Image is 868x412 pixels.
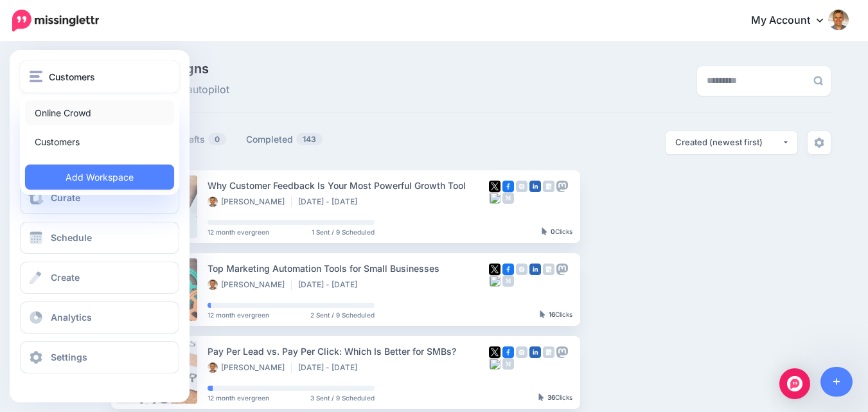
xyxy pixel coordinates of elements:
[25,129,174,154] a: Customers
[543,264,554,275] img: google_business-grey-square.png
[208,197,292,207] li: [PERSON_NAME]
[208,344,489,359] div: Pay Per Lead vs. Pay Per Click: Which Is Better for SMBs?
[540,311,572,319] div: Clicks
[20,182,179,214] a: Curate
[296,133,323,145] span: 143
[549,310,555,318] b: 16
[246,132,323,147] a: Completed143
[208,229,269,235] span: 12 month evergreen
[208,133,226,145] span: 0
[489,181,500,192] img: twitter-square.png
[51,272,80,283] span: Create
[543,181,554,192] img: google_business-grey-square.png
[208,312,269,318] span: 12 month evergreen
[208,395,269,401] span: 12 month evergreen
[489,346,500,358] img: twitter-square.png
[675,136,782,148] div: Created (newest first)
[543,346,554,358] img: google_business-grey-square.png
[502,264,514,275] img: facebook-square.png
[502,275,514,287] img: medium-grey-square.png
[814,138,824,148] img: settings-grey.png
[502,358,514,370] img: medium-grey-square.png
[298,363,364,373] li: [DATE] - [DATE]
[20,301,179,334] a: Analytics
[666,131,797,154] button: Created (newest first)
[529,346,541,358] img: linkedin-square.png
[529,181,541,192] img: linkedin-square.png
[502,192,514,204] img: medium-grey-square.png
[551,228,555,235] b: 0
[538,394,572,402] div: Clicks
[51,192,80,203] span: Curate
[51,232,92,243] span: Schedule
[208,280,292,290] li: [PERSON_NAME]
[20,60,179,93] button: Customers
[556,346,568,358] img: mastodon-grey-square.png
[20,262,179,294] a: Create
[298,280,364,290] li: [DATE] - [DATE]
[208,261,489,276] div: Top Marketing Automation Tools for Small Businesses
[20,222,179,254] a: Schedule
[516,346,527,358] img: instagram-grey-square.png
[20,341,179,373] a: Settings
[208,363,292,373] li: [PERSON_NAME]
[25,100,174,125] a: Online Crowd
[489,358,500,370] img: bluesky-grey-square.png
[51,352,87,363] span: Settings
[489,275,500,287] img: bluesky-grey-square.png
[502,181,514,192] img: facebook-square.png
[312,229,375,235] span: 1 Sent / 9 Scheduled
[529,264,541,275] img: linkedin-square.png
[542,228,572,236] div: Clicks
[547,393,555,401] b: 36
[310,312,375,318] span: 2 Sent / 9 Scheduled
[30,71,42,82] img: menu.png
[12,10,99,31] img: Missinglettr
[502,346,514,358] img: facebook-square.png
[538,393,544,401] img: pointer-grey-darker.png
[179,132,227,147] a: Drafts0
[51,312,92,323] span: Analytics
[310,395,375,401] span: 3 Sent / 9 Scheduled
[556,181,568,192] img: mastodon-grey-square.png
[49,69,95,84] span: Customers
[208,178,489,193] div: Why Customer Feedback Is Your Most Powerful Growth Tool
[813,76,823,85] img: search-grey-6.png
[779,368,810,399] div: Open Intercom Messenger
[25,165,174,190] a: Add Workspace
[542,228,547,235] img: pointer-grey-darker.png
[516,264,527,275] img: instagram-grey-square.png
[556,264,568,275] img: mastodon-grey-square.png
[738,5,849,37] a: My Account
[298,197,364,207] li: [DATE] - [DATE]
[489,192,500,204] img: bluesky-grey-square.png
[489,264,500,275] img: twitter-square.png
[540,310,545,318] img: pointer-grey-darker.png
[516,181,527,192] img: instagram-grey-square.png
